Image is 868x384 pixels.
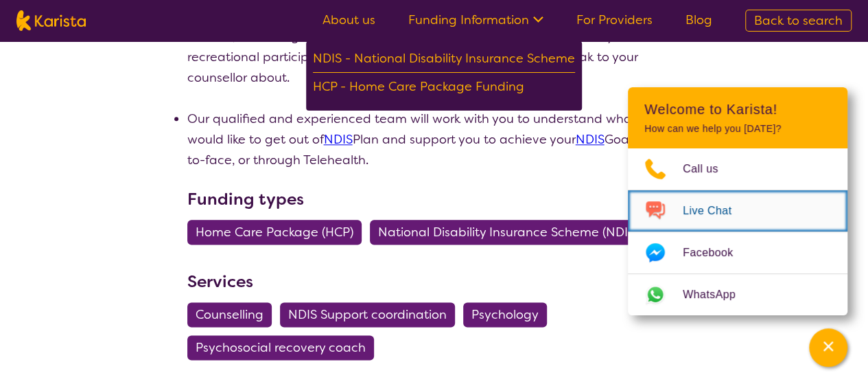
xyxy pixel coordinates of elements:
[685,12,712,28] a: Blog
[683,284,752,305] span: WhatsApp
[322,12,375,28] a: About us
[187,269,681,294] h3: Services
[324,131,353,148] a: NDIS
[196,220,353,245] span: Home Care Package (HCP)
[463,306,555,323] a: Psychology
[576,12,653,28] a: For Providers
[683,159,735,179] span: Call us
[280,306,463,323] a: NDIS Support coordination
[196,302,263,327] span: Counselling
[754,12,843,29] span: Back to search
[644,123,831,135] p: How can we help you [DATE]?
[16,10,86,31] img: Karista logo
[471,302,539,327] span: Psychology
[187,224,370,240] a: Home Care Package (HCP)
[683,242,749,263] span: Facebook
[313,48,575,73] div: NDIS - National Disability Insurance Scheme
[408,12,543,28] a: Funding Information
[628,87,847,315] div: Channel Menu
[187,306,280,323] a: Counselling
[644,101,831,117] h2: Welcome to Karista!
[628,148,847,315] ul: Choose channel
[187,109,681,170] li: Our qualified and experienced team will work with you to understand what you would like to get ou...
[745,10,852,32] a: Back to search
[187,339,382,356] a: Psychosocial recovery coach
[628,274,847,315] a: Web link opens in a new tab.
[196,335,366,360] span: Psychosocial recovery coach
[576,131,605,148] a: NDIS
[378,220,638,245] span: National Disability Insurance Scheme (NDIS)
[683,201,748,221] span: Live Chat
[187,187,681,212] h3: Funding types
[187,5,681,88] li: During your sessions, we will work with you to develop and improve your life skills, social engag...
[313,76,575,100] div: HCP - Home Care Package Funding
[288,302,447,327] span: NDIS Support coordination
[809,328,847,367] button: Channel Menu
[370,224,655,240] a: National Disability Insurance Scheme (NDIS)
